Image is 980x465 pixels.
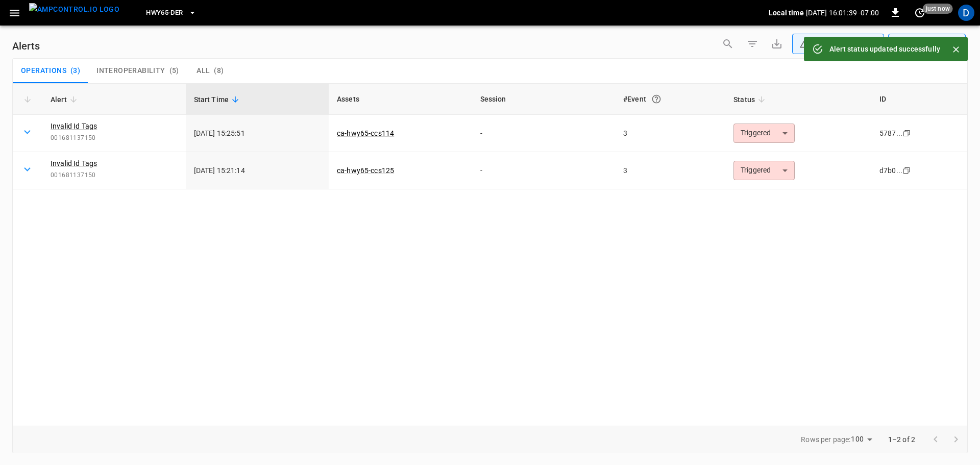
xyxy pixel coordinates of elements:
[329,84,472,115] th: Assets
[337,166,394,175] a: ca-hwy65-ccs125
[472,84,616,115] th: Session
[51,93,80,106] span: Alert
[923,4,953,14] span: just now
[799,39,868,50] div: Unresolved
[806,8,879,18] p: [DATE] 16:01:39 -07:00
[142,3,200,23] button: HWY65-DER
[194,93,242,106] span: Start Time
[902,165,912,176] div: copy
[51,158,97,168] a: Invalid Id Tags
[958,5,974,21] div: profile-icon
[647,90,666,108] button: An event is a single occurrence of an issue. An alert groups related events for the same asset, m...
[871,84,967,115] th: ID
[51,170,178,181] span: 001681137150
[912,5,928,21] button: set refresh interval
[186,115,329,152] td: [DATE] 15:25:51
[801,434,850,445] p: Rows per page:
[733,93,768,106] span: Status
[733,161,795,180] div: Triggered
[769,8,804,18] p: Local time
[472,115,616,152] td: -
[879,128,902,138] div: 5787...
[879,165,902,176] div: d7b0...
[51,133,178,143] span: 001681137150
[169,66,179,76] span: ( 5 )
[51,121,97,131] a: Invalid Id Tags
[472,152,616,189] td: -
[948,42,964,57] button: Close
[733,124,795,143] div: Triggered
[829,40,940,58] div: Alert status updated successfully
[615,115,725,152] td: 3
[186,152,329,189] td: [DATE] 15:21:14
[70,66,80,76] span: ( 3 )
[615,152,725,189] td: 3
[21,66,66,76] span: Operations
[214,66,224,76] span: ( 8 )
[96,66,165,76] span: Interoperability
[12,38,40,54] h6: Alerts
[888,434,915,445] p: 1–2 of 2
[851,432,875,447] div: 100
[337,129,394,137] a: ca-hwy65-ccs114
[197,66,210,76] span: All
[907,34,966,54] div: Last 24 hrs
[902,128,912,139] div: copy
[146,7,183,19] span: HWY65-DER
[29,3,119,16] img: ampcontrol.io logo
[623,90,717,108] div: #Event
